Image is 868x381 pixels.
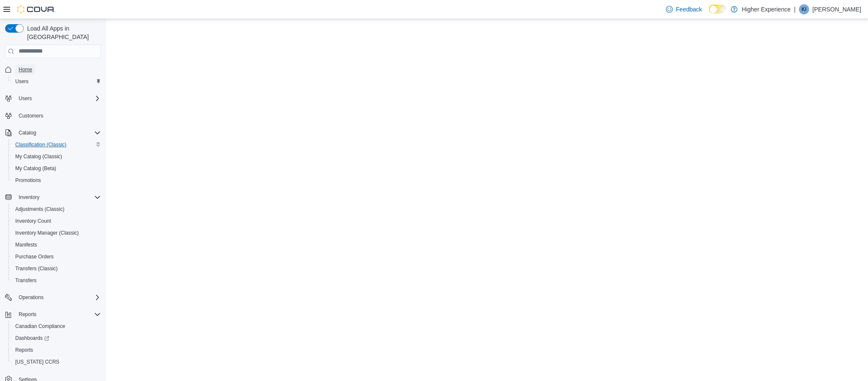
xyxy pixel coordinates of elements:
[12,357,101,367] span: Washington CCRS
[12,263,61,274] a: Transfers (Classic)
[15,218,51,224] span: Inventory Count
[12,252,101,262] span: Purchase Orders
[12,345,36,355] a: Reports
[12,263,101,274] span: Transfers (Classic)
[663,1,705,18] a: Feedback
[2,308,104,320] button: Reports
[2,127,104,139] button: Catalog
[12,76,101,87] span: Users
[12,228,82,238] a: Inventory Manager (Classic)
[12,175,44,185] a: Promotions
[19,194,39,201] span: Inventory
[15,265,58,272] span: Transfers (Classic)
[15,153,62,160] span: My Catalog (Classic)
[15,78,28,85] span: Users
[15,128,101,138] span: Catalog
[12,252,57,262] a: Purchase Orders
[8,227,104,239] button: Inventory Manager (Classic)
[15,323,65,330] span: Canadian Compliance
[15,141,67,148] span: Classification (Classic)
[17,5,55,14] img: Cova
[813,4,861,14] p: [PERSON_NAME]
[15,241,37,248] span: Manifests
[8,344,104,356] button: Reports
[799,4,809,14] div: Kevin Ikeno
[2,291,104,303] button: Operations
[12,333,53,343] a: Dashboards
[8,162,104,174] button: My Catalog (Beta)
[19,66,32,73] span: Home
[709,5,727,14] input: Dark Mode
[12,240,101,250] span: Manifests
[15,93,35,104] button: Users
[15,110,101,121] span: Customers
[12,357,63,367] a: [US_STATE] CCRS
[15,93,101,104] span: Users
[15,277,36,284] span: Transfers
[12,175,101,185] span: Promotions
[12,140,101,150] span: Classification (Classic)
[8,151,104,162] button: My Catalog (Classic)
[15,309,40,319] button: Reports
[12,163,101,174] span: My Catalog (Beta)
[8,275,104,286] button: Transfers
[12,163,60,174] a: My Catalog (Beta)
[15,309,101,319] span: Reports
[19,311,36,318] span: Reports
[15,64,36,75] a: Home
[12,204,101,214] span: Adjustments (Classic)
[12,204,68,214] a: Adjustments (Classic)
[8,263,104,275] button: Transfers (Classic)
[15,177,41,184] span: Promotions
[12,240,40,250] a: Manifests
[742,4,790,14] p: Higher Experience
[12,275,101,286] span: Transfers
[15,111,47,121] a: Customers
[12,76,32,87] a: Users
[15,206,64,213] span: Adjustments (Classic)
[15,359,59,365] span: [US_STATE] CCRS
[8,239,104,251] button: Manifests
[12,321,69,331] a: Canadian Compliance
[12,151,66,162] a: My Catalog (Classic)
[19,95,32,102] span: Users
[15,253,54,260] span: Purchase Orders
[19,294,44,301] span: Operations
[19,129,36,136] span: Catalog
[794,4,796,14] p: |
[12,216,101,226] span: Inventory Count
[8,356,104,368] button: [US_STATE] CCRS
[8,215,104,227] button: Inventory Count
[19,112,43,119] span: Customers
[12,333,101,343] span: Dashboards
[8,174,104,186] button: Promotions
[709,14,709,14] span: Dark Mode
[2,109,104,122] button: Customers
[15,292,101,303] span: Operations
[8,320,104,332] button: Canadian Compliance
[12,321,101,331] span: Canadian Compliance
[8,251,104,263] button: Purchase Orders
[801,4,806,14] span: KI
[15,192,43,202] button: Inventory
[15,64,101,75] span: Home
[676,5,702,14] span: Feedback
[15,335,49,342] span: Dashboards
[8,332,104,344] a: Dashboards
[12,275,40,286] a: Transfers
[8,76,104,87] button: Users
[15,128,39,138] button: Catalog
[24,24,101,41] span: Load All Apps in [GEOGRAPHIC_DATA]
[12,140,70,150] a: Classification (Classic)
[12,151,101,162] span: My Catalog (Classic)
[12,216,55,226] a: Inventory Count
[15,230,79,236] span: Inventory Manager (Classic)
[15,347,33,353] span: Reports
[15,292,47,303] button: Operations
[12,345,101,355] span: Reports
[8,139,104,151] button: Classification (Classic)
[2,191,104,203] button: Inventory
[2,92,104,104] button: Users
[15,192,101,202] span: Inventory
[2,63,104,76] button: Home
